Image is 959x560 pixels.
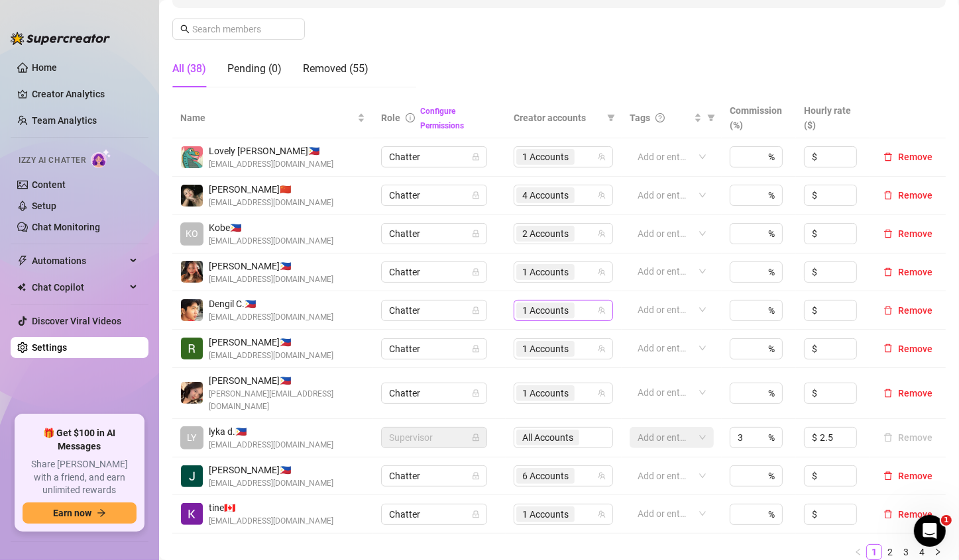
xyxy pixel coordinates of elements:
a: Creator Analytics [32,83,138,105]
span: Remove [898,471,932,481]
span: 1 Accounts [516,506,575,522]
span: Role [381,113,400,123]
span: [EMAIL_ADDRESS][DOMAIN_NAME] [209,350,333,362]
span: Creator accounts [514,111,602,125]
span: [EMAIL_ADDRESS][DOMAIN_NAME] [209,477,333,490]
span: [PERSON_NAME] 🇨🇳 [209,182,333,197]
button: Remove [878,303,938,318]
span: right [934,548,942,556]
a: Home [32,62,57,73]
button: Remove [878,430,938,445]
span: Chatter [389,262,479,282]
span: Chatter [389,466,479,486]
button: Remove [878,506,938,522]
a: 1 [867,545,881,559]
span: 🎁 Get $100 in AI Messages [23,427,137,453]
span: KO [186,226,198,241]
span: team [598,389,606,397]
span: arrow-right [97,508,106,518]
span: Remove [898,228,932,239]
span: team [598,306,606,314]
img: Riza Joy Barrera [181,338,203,359]
button: Earn nowarrow-right [23,502,137,524]
span: 1 Accounts [522,150,569,164]
input: Search members [192,22,286,36]
span: 1 Accounts [522,303,569,318]
span: 2 Accounts [516,226,575,242]
span: delete [883,389,893,398]
span: Chatter [389,185,479,205]
span: [EMAIL_ADDRESS][DOMAIN_NAME] [209,235,333,248]
span: lock [472,345,480,353]
th: Name [172,98,373,138]
img: Jai Mata [181,465,203,487]
iframe: Intercom live chat [914,515,946,547]
span: 1 Accounts [516,341,575,357]
span: filter [707,114,715,122]
span: tine 🇨🇦 [209,500,333,515]
a: Configure Permissions [420,107,464,130]
span: Chatter [389,224,479,244]
span: filter [607,114,615,122]
span: delete [883,344,893,353]
span: lock [472,268,480,276]
img: AI Chatter [91,149,111,168]
span: Dengil C. 🇵🇭 [209,297,333,311]
span: Supervisor [389,428,479,447]
button: Remove [878,226,938,242]
span: delete [883,306,893,315]
li: Next Page [930,544,946,560]
span: lock [472,153,480,161]
span: 4 Accounts [522,188,569,203]
span: question-circle [655,113,665,122]
span: delete [883,267,893,277]
span: left [854,548,862,556]
li: 1 [866,544,882,560]
span: 1 Accounts [516,264,575,280]
span: [PERSON_NAME] 🇵🇭 [209,463,333,477]
span: delete [883,152,893,162]
li: 2 [882,544,898,560]
span: lock [472,306,480,314]
span: [EMAIL_ADDRESS][DOMAIN_NAME] [209,439,333,451]
span: delete [883,191,893,200]
span: 1 Accounts [522,386,569,400]
span: 4 Accounts [516,187,575,203]
span: Chatter [389,339,479,359]
img: tine [181,503,203,525]
button: Remove [878,149,938,165]
button: Remove [878,468,938,484]
span: lock [472,230,480,238]
span: Chat Copilot [32,277,126,298]
div: Removed (55) [303,61,368,77]
span: Remove [898,190,932,201]
span: filter [604,108,618,128]
span: lock [472,389,480,397]
span: Chatter [389,147,479,167]
span: 6 Accounts [516,468,575,484]
a: 3 [899,545,913,559]
span: lock [472,510,480,518]
span: [EMAIL_ADDRESS][DOMAIN_NAME] [209,158,333,171]
div: Pending (0) [227,61,282,77]
img: Lovely Gablines [181,146,203,168]
a: Settings [32,342,67,353]
a: Content [32,179,66,190]
a: Discover Viral Videos [32,316,121,326]
span: delete [883,510,893,519]
span: lock [472,434,480,442]
span: [EMAIL_ADDRESS][DOMAIN_NAME] [209,197,333,209]
span: team [598,191,606,199]
span: 1 Accounts [516,385,575,401]
button: Remove [878,341,938,357]
img: Aliyah Espiritu [181,261,203,283]
span: Earn now [53,508,91,518]
span: search [180,24,190,34]
span: Remove [898,509,932,520]
a: 4 [915,545,929,559]
span: lyka d. 🇵🇭 [209,424,333,439]
li: 4 [914,544,930,560]
a: 2 [883,545,897,559]
span: Chatter [389,301,479,320]
span: [EMAIL_ADDRESS][DOMAIN_NAME] [209,273,333,286]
